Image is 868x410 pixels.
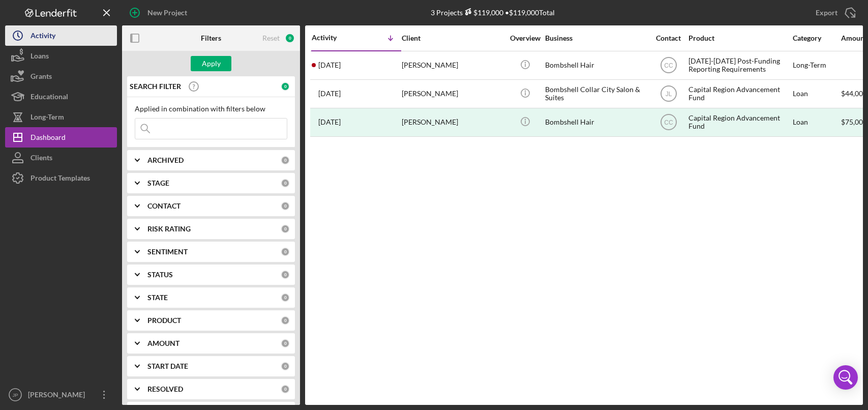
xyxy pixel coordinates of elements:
b: RISK RATING [147,225,191,233]
div: Capital Region Advancement Fund [689,80,790,107]
div: Open Intercom Messenger [833,365,858,390]
div: 0 [281,316,290,325]
b: STATUS [147,271,173,279]
text: JP [12,392,18,398]
div: 0 [285,33,295,43]
div: [DATE]-[DATE] Post-Funding Reporting Requirements [689,52,790,79]
div: Clients [31,148,52,170]
div: Contact [649,34,687,42]
span: $44,000 [841,89,867,98]
div: 0 [281,362,290,371]
div: Bombshell Collar City Salon & Suites [545,80,647,107]
div: Apply [202,56,221,71]
div: Grants [31,66,52,89]
button: Grants [5,66,117,86]
button: JP[PERSON_NAME] [5,385,117,405]
div: 0 [281,179,290,188]
div: Long-Term [31,107,64,130]
div: Activity [31,25,55,48]
button: Educational [5,86,117,107]
b: STAGE [147,179,169,187]
div: Loans [31,46,49,69]
b: ARCHIVED [147,156,184,164]
div: Applied in combination with filters below [135,105,287,113]
b: AMOUNT [147,339,179,347]
div: Overview [506,34,544,42]
button: Apply [191,56,231,71]
div: 0 [281,201,290,211]
button: Dashboard [5,127,117,148]
b: START DATE [147,362,188,370]
div: Activity [312,34,356,42]
button: Clients [5,148,117,168]
button: Product Templates [5,168,117,188]
div: Client [402,34,503,42]
div: Educational [31,86,68,109]
div: 3 Projects • $119,000 Total [431,8,555,17]
div: Bombshell Hair [545,109,647,136]
button: Long-Term [5,107,117,127]
div: 0 [281,293,290,302]
div: [PERSON_NAME] [402,52,503,79]
div: Export [816,3,837,23]
div: 0 [281,339,290,348]
div: Dashboard [31,127,66,150]
div: Product Templates [31,168,90,191]
button: Activity [5,25,117,46]
div: $119,000 [463,8,503,17]
time: 2025-05-06 15:54 [318,61,341,69]
div: Business [545,34,647,42]
div: 0 [281,156,290,165]
b: SEARCH FILTER [130,82,181,91]
div: Capital Region Advancement Fund [689,109,790,136]
time: 2023-10-07 17:47 [318,118,341,126]
text: JL [665,91,672,98]
time: 2025-05-06 15:53 [318,90,341,98]
div: [PERSON_NAME] [402,109,503,136]
text: CC [664,62,673,69]
div: Loan [793,109,840,136]
div: 0 [281,270,290,279]
div: Category [793,34,840,42]
div: 0 [281,82,290,91]
b: Filters [201,34,221,42]
div: [PERSON_NAME] [25,385,92,407]
b: PRODUCT [147,316,181,325]
text: CC [664,119,673,126]
div: 0 [281,224,290,233]
b: CONTACT [147,202,181,210]
div: 0 [281,385,290,394]
button: Loans [5,46,117,66]
div: [PERSON_NAME] [402,80,503,107]
b: RESOLVED [147,385,183,393]
div: Bombshell Hair [545,52,647,79]
div: Loan [793,80,840,107]
div: Reset [262,34,280,42]
button: Export [805,3,863,23]
div: Product [689,34,790,42]
b: STATE [147,294,168,302]
div: Long-Term [793,52,840,79]
div: 0 [281,247,290,256]
button: New Project [122,3,197,23]
div: New Project [147,3,187,23]
b: SENTIMENT [147,248,188,256]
